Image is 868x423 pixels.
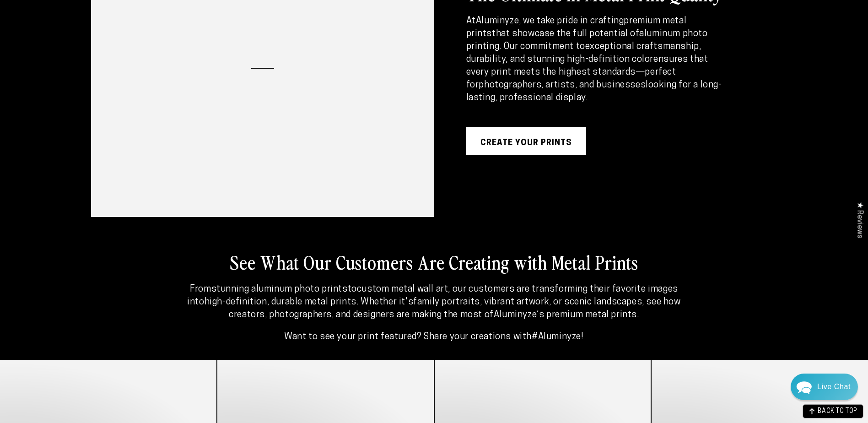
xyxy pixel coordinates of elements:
[851,195,868,245] div: Click to open Judge.me floating reviews tab
[181,331,687,343] p: Want to see your print featured? Share your creations with !
[205,298,356,307] strong: high-definition, durable metal prints
[791,374,858,400] div: Chat widget toggle
[466,15,727,104] p: At , we take pride in crafting that showcase the full potential of . Our commitment to ensures th...
[817,374,851,400] div: Contact Us Directly
[413,298,642,307] strong: family portraits, vibrant artwork, or scenic landscapes
[818,408,857,415] span: BACK TO TOP
[476,16,519,26] strong: Aluminyze
[466,29,708,51] strong: aluminum photo printing
[494,310,637,320] strong: Aluminyze’s premium metal prints
[137,250,732,274] h2: See What Our Customers Are Creating with Metal Prints
[479,81,646,90] strong: photographers, artists, and businesses
[181,283,687,321] p: From to , our customers are transforming their favorite images into . Whether it's , see how crea...
[466,127,586,155] a: Create your prints
[532,332,581,342] strong: #Aluminyze
[357,285,448,294] strong: custom metal wall art
[466,16,687,38] strong: premium metal prints
[466,42,701,64] strong: exceptional craftsmanship, durability, and stunning high-definition color
[211,285,348,294] strong: stunning aluminum photo prints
